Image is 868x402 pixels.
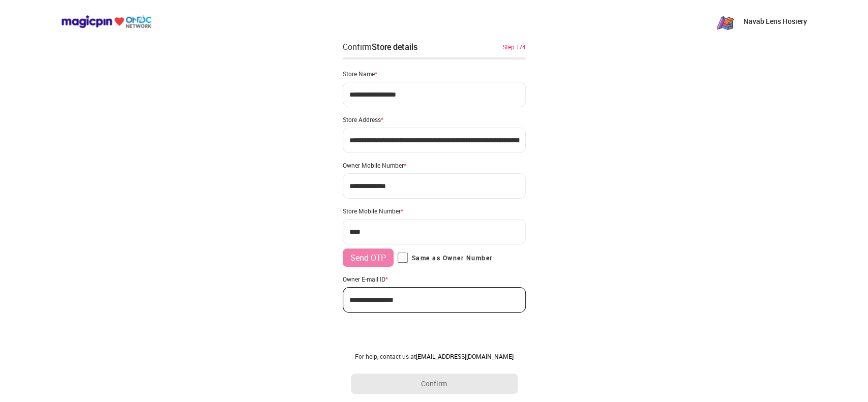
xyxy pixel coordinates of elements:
[343,70,526,78] div: Store Name
[351,352,518,360] div: For help, contact us at
[502,42,526,51] div: Step 1/4
[343,41,417,53] div: Confirm
[343,161,526,169] div: Owner Mobile Number
[743,16,807,26] p: Navab Lens Hosiery
[61,15,152,28] img: ondc-logo-new-small.8a59708e.svg
[343,275,526,283] div: Owner E-mail ID
[416,352,514,360] a: [EMAIL_ADDRESS][DOMAIN_NAME]
[398,253,493,263] label: Same as Owner Number
[351,374,518,394] button: Confirm
[343,249,394,267] button: Send OTP
[398,253,408,263] input: Same as Owner Number
[343,115,526,123] div: Store Address
[372,41,417,52] div: Store details
[715,11,735,32] img: zN8eeJ7_1yFC7u6ROh_yaNnuSMByXp4ytvKet0ObAKR-3G77a2RQhNqTzPi8_o_OMQ7Yu_PgX43RpeKyGayj_rdr-Pw
[343,207,526,215] div: Store Mobile Number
